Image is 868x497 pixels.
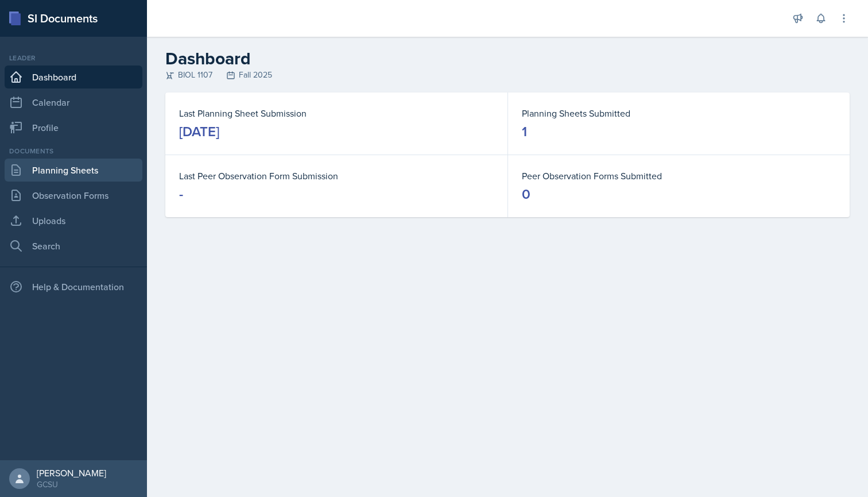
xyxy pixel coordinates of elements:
[179,122,219,141] div: [DATE]
[37,467,106,479] div: [PERSON_NAME]
[179,106,494,120] dt: Last Planning Sheet Submission
[5,234,142,257] a: Search
[5,146,142,156] div: Documents
[179,185,183,203] div: -
[165,48,850,69] h2: Dashboard
[5,66,142,88] a: Dashboard
[5,275,142,298] div: Help & Documentation
[522,122,527,141] div: 1
[522,169,836,183] dt: Peer Observation Forms Submitted
[5,53,142,63] div: Leader
[5,159,142,182] a: Planning Sheets
[179,169,494,183] dt: Last Peer Observation Form Submission
[522,185,530,203] div: 0
[5,184,142,207] a: Observation Forms
[5,116,142,139] a: Profile
[165,69,850,81] div: BIOL 1107 Fall 2025
[5,209,142,232] a: Uploads
[37,479,106,490] div: GCSU
[5,91,142,114] a: Calendar
[522,106,836,120] dt: Planning Sheets Submitted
